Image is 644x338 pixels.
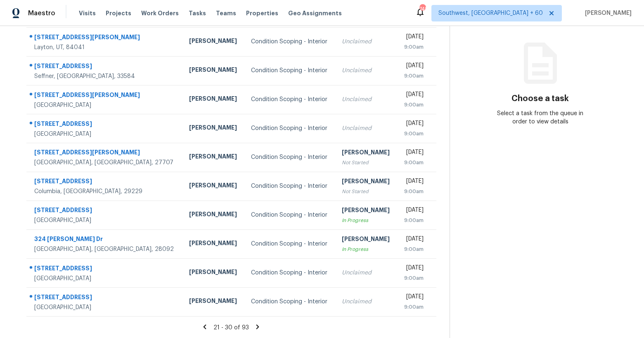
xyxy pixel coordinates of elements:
[34,130,176,138] div: [GEOGRAPHIC_DATA]
[403,43,423,51] div: 9:00am
[189,239,238,249] div: [PERSON_NAME]
[403,235,423,245] div: [DATE]
[342,158,391,167] div: Not Started
[34,62,176,72] div: [STREET_ADDRESS]
[34,120,176,130] div: [STREET_ADDRESS]
[34,158,176,167] div: [GEOGRAPHIC_DATA], [GEOGRAPHIC_DATA], 27707
[251,269,329,277] div: Condition Scoping - Interior
[251,298,329,306] div: Condition Scoping - Interior
[342,66,391,75] div: Unclaimed
[403,274,423,282] div: 9:00am
[251,95,329,104] div: Condition Scoping - Interior
[189,95,238,105] div: [PERSON_NAME]
[403,187,423,196] div: 9:00am
[189,297,238,307] div: [PERSON_NAME]
[342,95,391,104] div: Unclaimed
[419,5,425,13] div: 748
[342,269,391,277] div: Unclaimed
[34,101,176,109] div: [GEOGRAPHIC_DATA]
[342,124,391,132] div: Unclaimed
[189,181,238,191] div: [PERSON_NAME]
[213,325,249,331] span: 21 - 30 of 93
[403,90,423,101] div: [DATE]
[342,235,391,245] div: [PERSON_NAME]
[403,245,423,253] div: 9:00am
[582,9,632,17] span: [PERSON_NAME]
[189,268,238,278] div: [PERSON_NAME]
[342,187,391,196] div: Not Started
[34,43,176,52] div: Layton, UT, 84041
[34,33,176,43] div: [STREET_ADDRESS][PERSON_NAME]
[342,148,391,158] div: [PERSON_NAME]
[251,211,329,219] div: Condition Scoping - Interior
[403,72,423,80] div: 9:00am
[189,210,238,220] div: [PERSON_NAME]
[34,245,176,253] div: [GEOGRAPHIC_DATA], [GEOGRAPHIC_DATA], 28092
[79,9,96,17] span: Visits
[34,293,176,303] div: [STREET_ADDRESS]
[246,9,278,17] span: Properties
[251,240,329,248] div: Condition Scoping - Interior
[34,177,176,187] div: [STREET_ADDRESS]
[189,152,238,163] div: [PERSON_NAME]
[34,72,176,80] div: Seffner, [GEOGRAPHIC_DATA], 33584
[34,91,176,101] div: [STREET_ADDRESS][PERSON_NAME]
[342,206,391,216] div: [PERSON_NAME]
[403,33,423,43] div: [DATE]
[438,9,543,17] span: Southwest, [GEOGRAPHIC_DATA] + 60
[342,38,391,46] div: Unclaimed
[403,101,423,109] div: 9:00am
[403,61,423,72] div: [DATE]
[189,10,206,16] span: Tasks
[342,177,391,187] div: [PERSON_NAME]
[403,158,423,167] div: 9:00am
[34,187,176,196] div: Columbia, [GEOGRAPHIC_DATA], 29229
[403,119,423,130] div: [DATE]
[403,148,423,158] div: [DATE]
[216,9,236,17] span: Teams
[189,66,238,76] div: [PERSON_NAME]
[403,264,423,274] div: [DATE]
[106,9,131,17] span: Projects
[251,66,329,75] div: Condition Scoping - Interior
[34,303,176,312] div: [GEOGRAPHIC_DATA]
[34,235,176,245] div: 324 [PERSON_NAME] Dr
[342,216,391,225] div: In Progress
[34,264,176,274] div: [STREET_ADDRESS]
[511,95,569,103] h3: Choose a task
[34,206,176,216] div: [STREET_ADDRESS]
[342,245,391,253] div: In Progress
[288,9,342,17] span: Geo Assignments
[403,130,423,138] div: 9:00am
[251,153,329,161] div: Condition Scoping - Interior
[251,38,329,46] div: Condition Scoping - Interior
[403,216,423,225] div: 9:00am
[403,177,423,187] div: [DATE]
[34,274,176,283] div: [GEOGRAPHIC_DATA]
[34,148,176,158] div: [STREET_ADDRESS][PERSON_NAME]
[34,216,176,225] div: [GEOGRAPHIC_DATA]
[189,37,238,47] div: [PERSON_NAME]
[189,123,238,134] div: [PERSON_NAME]
[403,206,423,216] div: [DATE]
[141,9,179,17] span: Work Orders
[251,124,329,132] div: Condition Scoping - Interior
[403,293,423,303] div: [DATE]
[495,109,585,126] div: Select a task from the queue in order to view details
[342,298,391,306] div: Unclaimed
[403,303,423,311] div: 9:00am
[28,9,55,17] span: Maestro
[251,182,329,190] div: Condition Scoping - Interior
